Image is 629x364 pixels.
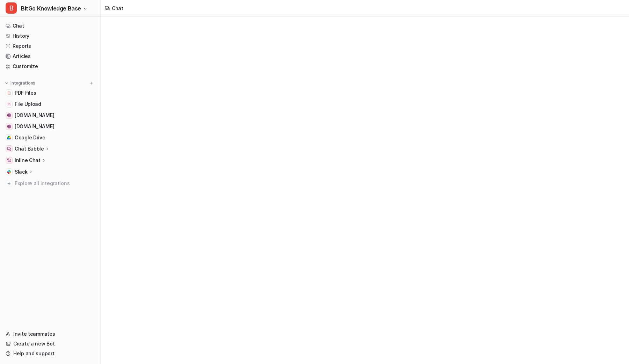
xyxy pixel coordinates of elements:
span: PDF Files [15,89,36,96]
a: Create a new Bot [3,339,97,349]
a: developers.bitgo.com[DOMAIN_NAME] [3,110,97,120]
img: Google Drive [7,136,11,140]
a: History [3,31,97,41]
button: Integrations [3,80,37,87]
a: Google DriveGoogle Drive [3,133,97,143]
img: menu_add.svg [89,81,94,86]
p: Chat Bubble [15,145,44,152]
img: PDF Files [7,91,11,95]
p: Inline Chat [15,157,41,164]
img: Slack [7,170,11,174]
div: Chat [112,5,123,12]
span: Google Drive [15,134,45,141]
a: Chat [3,21,97,31]
p: Slack [15,168,28,175]
img: File Upload [7,102,11,106]
a: Reports [3,41,97,51]
img: developers.bitgo.com [7,113,11,117]
span: [DOMAIN_NAME] [15,123,54,130]
a: www.bitgo.com[DOMAIN_NAME] [3,122,97,131]
a: Articles [3,51,97,61]
span: B [6,2,17,14]
span: Explore all integrations [15,178,95,189]
a: Explore all integrations [3,179,97,188]
p: Integrations [10,80,35,86]
img: Inline Chat [7,158,11,162]
span: [DOMAIN_NAME] [15,112,54,119]
a: PDF FilesPDF Files [3,88,97,98]
img: expand menu [4,81,9,86]
img: Chat Bubble [7,147,11,151]
img: explore all integrations [6,180,13,187]
a: File UploadFile Upload [3,99,97,109]
a: Invite teammates [3,329,97,339]
span: BitGo Knowledge Base [21,3,81,13]
img: www.bitgo.com [7,124,11,129]
a: Help and support [3,349,97,358]
span: File Upload [15,101,41,108]
a: Customize [3,61,97,71]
